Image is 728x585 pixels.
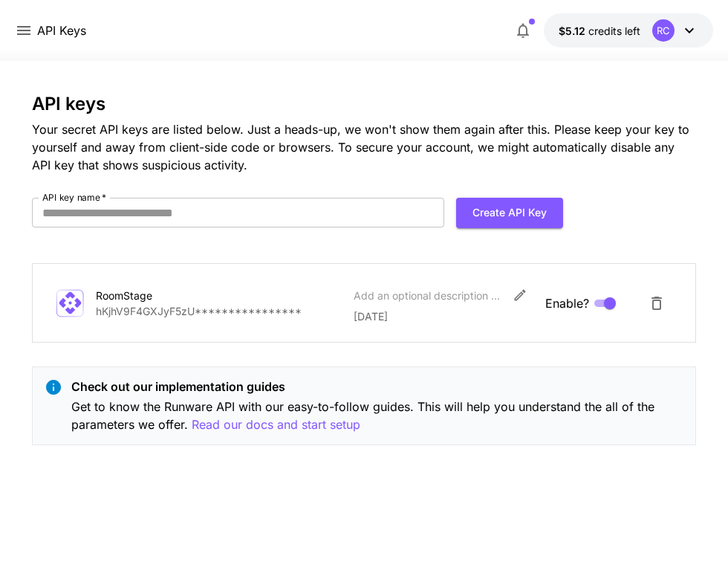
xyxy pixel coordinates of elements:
div: RC [652,19,675,42]
label: API key name [42,191,106,204]
button: Read our docs and start setup [192,416,360,434]
a: API Keys [37,22,86,39]
div: Add an optional description or comment [354,288,502,303]
p: [DATE] [354,308,533,324]
h3: API keys [32,94,696,114]
p: Your secret API keys are listed below. Just a heads-up, we won't show them again after this. Plea... [32,120,696,174]
p: Check out our implementation guides [71,378,683,395]
button: Delete API Key [642,288,672,318]
button: Create API Key [456,198,563,228]
button: Edit [507,282,533,308]
span: $5.12 [559,25,588,37]
div: $5.11775 [559,23,640,39]
div: RoomStage [96,288,244,303]
span: Enable? [545,294,589,312]
span: credits left [588,25,640,37]
nav: breadcrumb [37,22,86,39]
p: Get to know the Runware API with our easy-to-follow guides. This will help you understand the all... [71,398,683,434]
button: $5.11775RC [544,13,713,48]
